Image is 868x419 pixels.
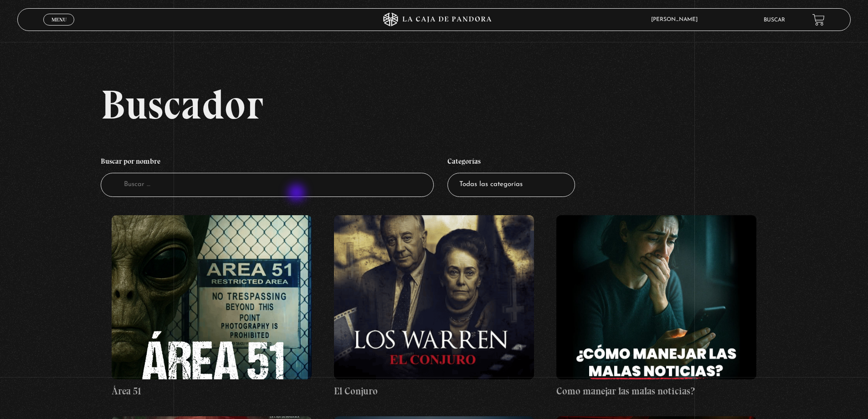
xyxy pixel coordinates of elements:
h2: Buscador [101,84,851,125]
h4: Categorías [447,152,575,173]
h4: El Conjuro [334,384,534,398]
a: Como manejar las malas noticias? [556,215,756,398]
h4: Área 51 [112,384,312,398]
a: View your shopping cart [812,14,825,26]
h4: Como manejar las malas noticias? [556,384,756,398]
span: Cerrar [48,25,70,31]
h4: Buscar por nombre [101,152,434,173]
span: Menu [51,17,67,22]
a: El Conjuro [334,215,534,398]
a: Buscar [764,17,785,23]
span: [PERSON_NAME] [647,17,707,22]
a: Área 51 [112,215,312,398]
